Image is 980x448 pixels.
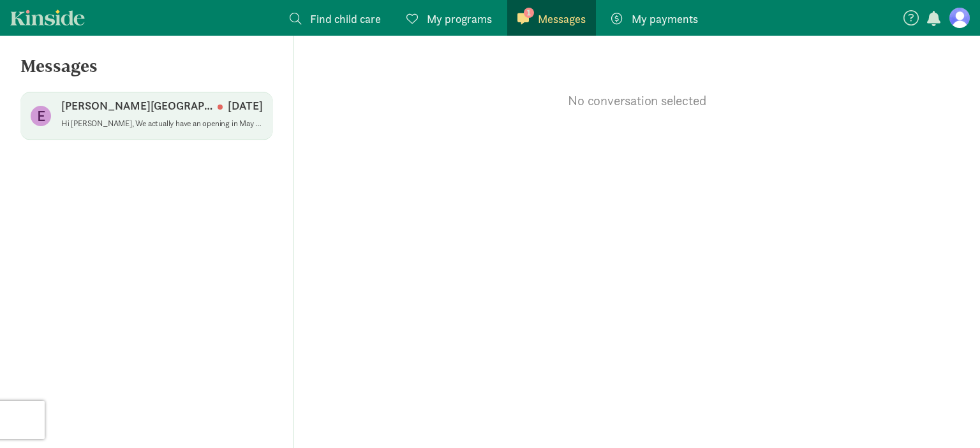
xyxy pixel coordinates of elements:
[61,98,218,113] p: [PERSON_NAME][GEOGRAPHIC_DATA]
[218,98,263,113] p: [DATE]
[632,10,698,27] span: My payments
[427,10,492,27] span: My programs
[10,10,85,25] a: Kinside
[31,106,51,126] figure: E
[310,10,381,27] span: Find child care
[294,92,980,110] p: No conversation selected
[538,10,586,27] span: Messages
[524,8,534,18] span: 1
[61,119,263,129] p: Hi [PERSON_NAME], We actually have an opening in May for an infant. If you have time this week or...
